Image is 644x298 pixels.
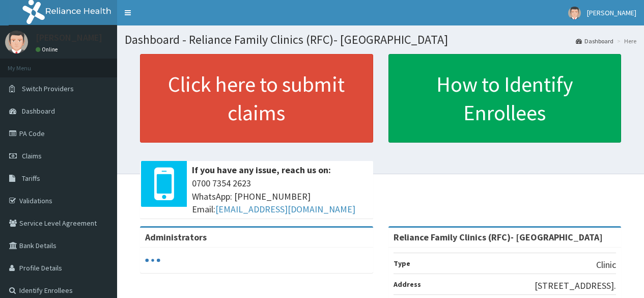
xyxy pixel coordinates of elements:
[568,7,581,19] img: User Image
[5,31,28,53] img: User Image
[125,33,636,46] h1: Dashboard - Reliance Family Clinics (RFC)- [GEOGRAPHIC_DATA]
[394,231,603,243] strong: Reliance Family Clinics (RFC)- [GEOGRAPHIC_DATA]
[145,231,207,243] b: Administrators
[394,280,421,289] b: Address
[22,151,42,160] span: Claims
[192,177,368,216] span: 0700 7354 2623 WhatsApp: [PHONE_NUMBER] Email:
[394,259,410,268] b: Type
[587,8,636,17] span: [PERSON_NAME]
[576,37,613,45] a: Dashboard
[36,33,102,42] p: [PERSON_NAME]
[22,106,55,116] span: Dashboard
[22,174,40,183] span: Tariffs
[614,37,636,45] li: Here
[140,54,373,143] a: Click here to submit claims
[215,203,355,215] a: [EMAIL_ADDRESS][DOMAIN_NAME]
[388,54,622,143] a: How to Identify Enrollees
[192,164,331,176] b: If you have any issue, reach us on:
[145,253,160,268] svg: audio-loading
[36,46,60,53] a: Online
[535,279,616,292] p: [STREET_ADDRESS].
[596,258,616,272] p: Clinic
[22,84,74,93] span: Switch Providers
